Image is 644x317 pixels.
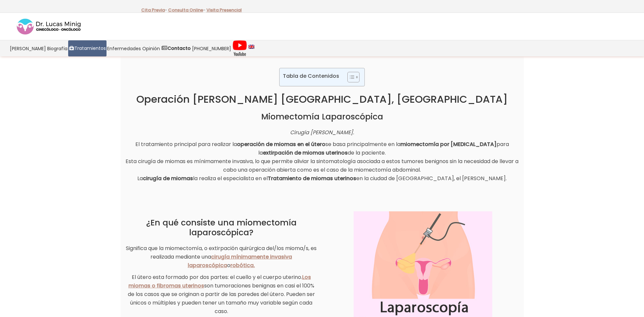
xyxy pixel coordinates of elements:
[248,40,255,56] a: language english
[192,45,231,52] span: [PHONE_NUMBER]
[142,40,161,56] a: Opinión
[142,45,160,52] span: Opinión
[232,40,248,56] a: Videos Youtube Ginecología
[126,140,519,183] p: El tratamiento principal para realizar la se basa principalmente en la para la de la paciente. Es...
[126,112,519,122] h2: Miomectomía Laparoscópica
[9,40,47,56] a: [PERSON_NAME]
[107,40,142,56] a: Enfermedades
[230,262,255,269] a: robótica.
[10,45,46,52] span: [PERSON_NAME]
[232,40,247,56] img: Videos Youtube Ginecología
[68,40,107,56] a: Tratamientos
[141,7,165,13] a: Cita Previa
[400,140,497,148] strong: miomectomía por [MEDICAL_DATA]
[126,93,519,105] h1: Operación [PERSON_NAME] [GEOGRAPHIC_DATA], [GEOGRAPHIC_DATA]
[47,40,68,56] a: Biografía
[167,45,191,52] strong: Contacto
[126,218,317,238] h2: ¿En qué consiste una miomectomía laparoscópica?
[126,244,317,270] p: Significa que la miomectomía, o extirpación quirúrgica del/los mioma/s, es realizada mediante una o
[168,7,203,13] a: Consulta Online
[237,140,325,148] strong: operación de miomas en el útero
[206,7,242,13] a: Visita Presencial
[47,45,68,52] span: Biografía
[168,6,205,14] p: -
[191,40,232,56] a: [PHONE_NUMBER]
[248,45,254,49] img: language english
[107,45,141,52] span: Enfermedades
[268,175,356,182] strong: Tratamiento de miomas uterinos
[141,6,167,14] p: -
[161,40,191,56] a: Contacto
[263,149,348,157] strong: extirpación de miomas uterinos
[143,175,193,182] strong: cirugía de miomas
[74,45,106,52] span: Tratamientos
[283,72,339,80] p: Tabla de Contenidos
[126,273,317,316] p: El útero esta formado por dos partes: el cuello y el cuerpo uterino. son tumoraciones benignas en...
[188,253,292,269] a: cirugía mínimamente invasiva laparoscópica
[290,129,354,136] em: Cirugía [PERSON_NAME].
[342,72,358,83] a: Toggle Table of Content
